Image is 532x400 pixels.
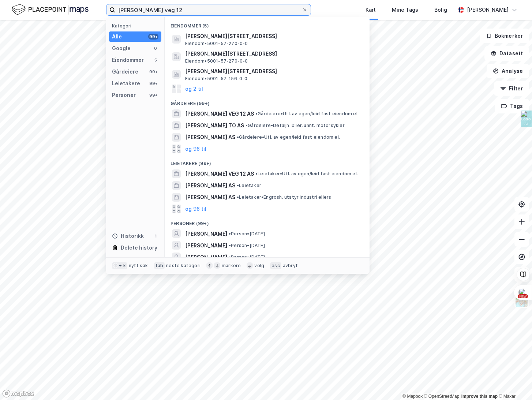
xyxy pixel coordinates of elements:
div: Personer [112,91,136,100]
div: neste kategori [166,263,201,269]
span: [PERSON_NAME] [185,241,227,250]
button: og 96 til [185,145,206,153]
span: [PERSON_NAME] [185,253,227,262]
span: Gårdeiere • Utl. av egen/leid fast eiendom el. [255,111,359,117]
span: Leietaker [237,183,261,188]
button: Analyse [487,64,529,78]
div: Alle [112,32,122,41]
a: Mapbox homepage [2,389,34,398]
span: [PERSON_NAME] [185,229,227,238]
span: Gårdeiere • Utl. av egen/leid fast eiendom el. [237,134,340,140]
div: Delete history [121,243,157,252]
div: 1 [153,233,158,239]
div: 0 [153,45,158,51]
a: Mapbox [402,394,423,399]
div: Eiendommer (5) [165,17,370,30]
a: OpenStreetMap [424,394,460,399]
div: Gårdeiere [112,67,138,76]
span: • [237,183,239,188]
span: Person • [DATE] [229,254,265,260]
button: Bokmerker [480,29,529,43]
span: • [229,231,231,236]
span: • [229,243,231,248]
span: [PERSON_NAME][STREET_ADDRESS] [185,32,361,41]
span: • [237,134,239,140]
span: [PERSON_NAME][STREET_ADDRESS] [185,67,361,76]
span: Gårdeiere • Detaljh. biler, unnt. motorsykler [246,123,345,128]
div: markere [222,263,241,269]
div: Google [112,44,131,53]
span: Person • [DATE] [229,243,265,248]
span: Eiendom • 5001-57-270-0-0 [185,41,248,46]
button: Tags [495,99,529,113]
div: Historikk [112,232,144,240]
div: Gårdeiere (99+) [165,95,370,108]
div: [PERSON_NAME] [467,5,509,14]
span: [PERSON_NAME] AS [185,181,235,190]
div: velg [254,263,264,269]
div: 99+ [148,69,158,75]
span: • [229,254,231,260]
span: [PERSON_NAME] TO AS [185,121,244,130]
span: [PERSON_NAME] VEG 12 AS [185,109,254,118]
div: Eiendommer [112,56,144,64]
button: Datasett [484,46,529,61]
button: og 96 til [185,205,206,213]
span: Leietaker • Utl. av egen/leid fast eiendom el. [255,171,358,177]
span: Leietaker • Engrosh. utstyr industri ellers [237,194,331,200]
span: • [246,123,248,128]
span: • [255,171,258,176]
div: tab [154,262,165,269]
button: Filter [494,81,529,96]
span: Person • [DATE] [229,231,265,237]
div: Leietakere (99+) [165,155,370,168]
span: [PERSON_NAME] AS [185,133,235,142]
div: avbryt [283,263,298,269]
div: Kart [366,5,376,14]
div: Leietakere [112,79,140,88]
div: Personer (99+) [165,215,370,228]
div: nytt søk [129,263,148,269]
div: ⌘ + k [112,262,127,269]
div: Kategori [112,23,161,29]
input: Søk på adresse, matrikkel, gårdeiere, leietakere eller personer [115,4,302,15]
div: 99+ [148,34,158,40]
iframe: Chat Widget [495,365,532,400]
span: • [237,194,239,200]
div: esc [270,262,281,269]
img: logo.f888ab2527a4732fd821a326f86c7f29.svg [12,3,89,16]
span: • [255,111,258,116]
div: 99+ [148,92,158,98]
span: Eiendom • 5001-57-270-0-0 [185,58,248,64]
div: Bolig [434,5,447,14]
div: 99+ [148,81,158,86]
a: Improve this map [461,394,498,399]
span: [PERSON_NAME][STREET_ADDRESS] [185,49,361,58]
button: og 2 til [185,85,203,93]
div: 5 [153,57,158,63]
span: [PERSON_NAME] AS [185,193,235,202]
div: Kontrollprogram for chat [495,365,532,400]
span: Eiendom • 5001-57-156-0-0 [185,76,248,82]
div: Mine Tags [392,5,418,14]
span: [PERSON_NAME] VEG 12 AS [185,169,254,178]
